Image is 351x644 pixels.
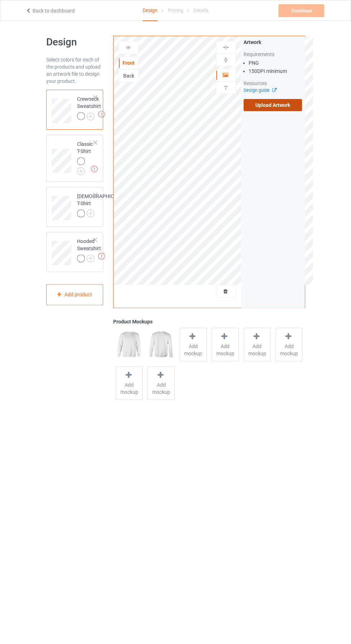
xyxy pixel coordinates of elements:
[148,366,174,400] div: Add mockup
[244,51,302,58] div: Requirements
[244,88,276,93] a: Design guide
[249,68,302,75] li: 150 DPI minimum
[87,254,95,262] img: svg+xml;base64,PD94bWwgdmVyc2lvbj0iMS4wIiBlbmNvZGluZz0iVVRGLTgiPz4KPHN2ZyB3aWR0aD0iMjJweCIgaGVpZ2...
[222,56,229,63] img: svg%3E%0A
[168,0,183,20] div: Pricing
[87,209,95,217] img: svg+xml;base64,PD94bWwgdmVyc2lvbj0iMS4wIiBlbmNvZGluZz0iVVRGLTgiPz4KPHN2ZyB3aWR0aD0iMjJweCIgaGVpZ2...
[244,99,302,111] label: Upload Artwork
[119,59,138,66] div: Front
[222,44,229,51] img: svg%3E%0A
[148,381,174,396] span: Add mockup
[148,328,174,361] img: regular.jpg
[212,328,239,361] div: Add mockup
[46,187,104,227] div: [DEMOGRAPHIC_DATA] T-Shirt
[222,84,229,91] img: svg%3E%0A
[77,238,101,262] div: Hooded Sweatshirt
[46,135,104,182] div: Classic T-Shirt
[116,366,143,400] div: Add mockup
[116,328,143,361] img: regular.jpg
[212,343,238,357] span: Add mockup
[77,167,85,175] img: svg+xml;base64,PD94bWwgdmVyc2lvbj0iMS4wIiBlbmNvZGluZz0iVVRGLTgiPz4KPHN2ZyB3aWR0aD0iMjJweCIgaGVpZ2...
[98,111,105,118] img: exclamation icon
[180,328,207,361] div: Add mockup
[98,253,105,259] img: exclamation icon
[116,381,142,396] span: Add mockup
[244,343,270,357] span: Add mockup
[244,80,302,87] div: Resources
[276,343,302,357] span: Add mockup
[193,0,208,20] div: Details
[87,113,95,120] img: svg+xml;base64,PD94bWwgdmVyc2lvbj0iMS4wIiBlbmNvZGluZz0iVVRGLTgiPz4KPHN2ZyB3aWR0aD0iMjJweCIgaGVpZ2...
[244,39,302,46] div: Artwork
[46,90,104,130] div: Crewneck Sweatshirt
[249,59,302,66] li: PNG
[91,165,98,172] img: exclamation icon
[77,140,94,173] div: Classic T-Shirt
[46,56,104,85] div: Select colors for each of the products and upload an artwork file to design your product.
[25,8,75,14] a: Back to dashboard
[143,0,158,21] div: Design
[180,343,206,357] span: Add mockup
[77,193,129,217] div: [DEMOGRAPHIC_DATA] T-Shirt
[113,318,305,325] div: Product Mockups
[244,328,270,361] div: Add mockup
[275,328,302,361] div: Add mockup
[46,36,104,49] h1: Design
[119,72,138,79] div: Back
[46,232,104,272] div: Hooded Sweatshirt
[77,95,101,120] div: Crewneck Sweatshirt
[46,284,104,305] div: Add product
